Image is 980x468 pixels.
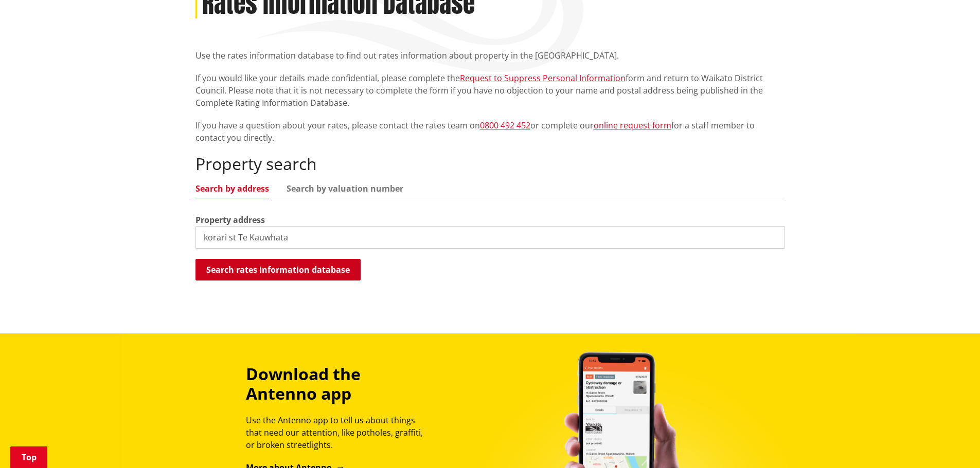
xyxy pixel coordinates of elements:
h2: Property search [195,154,785,174]
iframe: Messenger Launcher [933,425,970,462]
input: e.g. Duke Street NGARUAWAHIA [195,226,785,249]
p: If you would like your details made confidential, please complete the form and return to Waikato ... [195,72,785,109]
a: Top [10,446,47,468]
button: Search rates information database [195,259,361,280]
label: Property address [195,214,265,226]
a: 0800 492 452 [480,120,530,131]
a: Search by valuation number [287,184,403,193]
a: online request form [594,120,671,131]
p: Use the Antenno app to tell us about things that need our attention, like potholes, graffiti, or ... [246,414,432,451]
p: If you have a question about your rates, please contact the rates team on or complete our for a s... [195,119,785,144]
p: Use the rates information database to find out rates information about property in the [GEOGRAPHI... [195,49,785,62]
a: Request to Suppress Personal Information [460,72,626,84]
h3: Download the Antenno app [246,364,432,404]
a: Search by address [195,184,269,193]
